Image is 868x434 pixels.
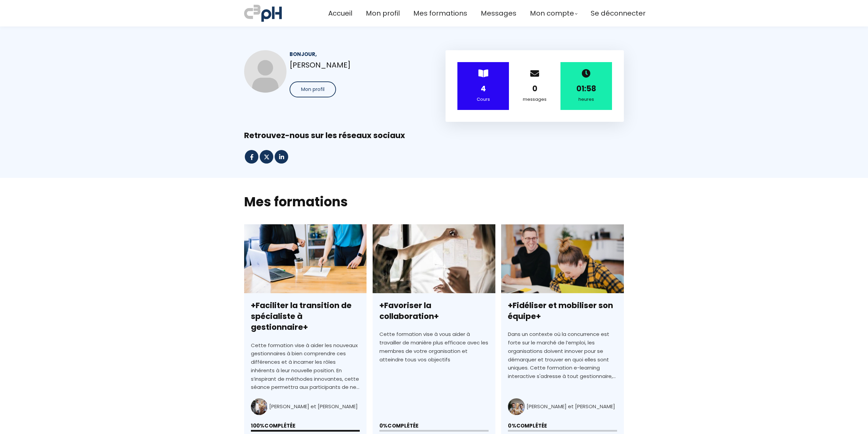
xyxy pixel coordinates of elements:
a: Se déconnecter [591,8,646,19]
div: > [457,62,509,110]
img: a70bc7685e0efc0bd0b04b3506828469.jpeg [244,3,282,23]
span: Mon compte [530,8,574,19]
strong: 0 [532,83,537,94]
div: Cours [466,96,500,103]
a: Messages [481,8,516,19]
div: Retrouvez-nous sur les réseaux sociaux [244,130,624,141]
img: 68792c4a2b06c1e1d10e00c8.jpg [244,50,287,93]
div: messages [517,96,552,103]
span: Mon profil [301,86,324,93]
div: heures [569,96,604,103]
strong: 01:58 [576,83,596,94]
div: Bonjour, [290,50,422,58]
h2: Mes formations [244,193,624,210]
a: Mes formations [413,8,467,19]
a: Accueil [328,8,352,19]
button: Mon profil [290,81,336,97]
strong: 4 [481,83,486,94]
p: [PERSON_NAME] [290,59,422,71]
a: Mon profil [366,8,400,19]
